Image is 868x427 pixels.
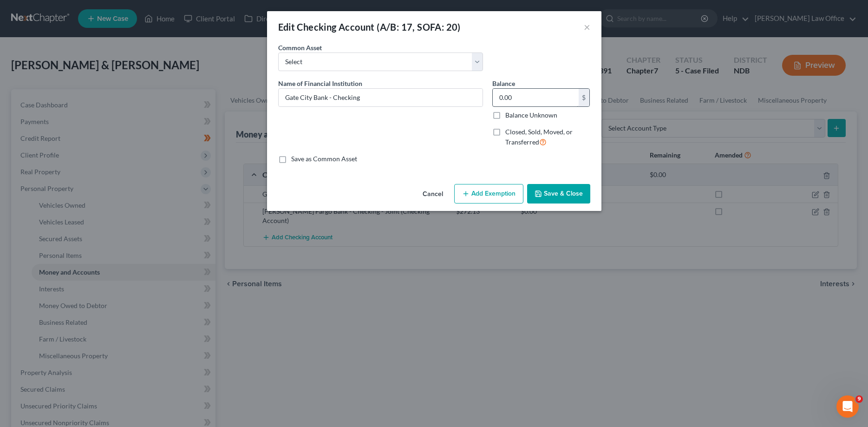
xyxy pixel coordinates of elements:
iframe: Intercom live chat [836,395,859,418]
button: Cancel [415,185,450,204]
input: 0.00 [493,89,579,106]
label: Save as Common Asset [291,154,357,164]
input: Enter name... [279,89,483,106]
button: Add Exemption [454,184,523,204]
button: Save & Close [527,184,590,204]
label: Common Asset [278,43,322,53]
label: Balance [492,79,515,88]
label: Balance Unknown [505,111,557,120]
div: $ [579,89,590,106]
button: × [584,21,590,33]
span: Closed, Sold, Moved, or Transferred [505,128,573,146]
div: Edit Checking Account (A/B: 17, SOFA: 20) [278,20,461,33]
span: 9 [855,395,863,403]
span: Name of Financial Institution [278,79,362,87]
